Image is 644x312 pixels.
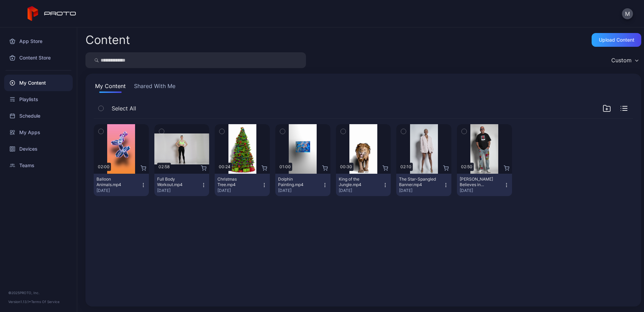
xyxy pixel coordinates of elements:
[399,188,443,193] div: [DATE]
[275,174,330,196] button: Dolphin Painting.mp4[DATE]
[339,188,383,193] div: [DATE]
[94,174,149,196] button: Balloon Animals.mp4[DATE]
[608,52,641,68] button: Custom
[599,37,634,43] div: Upload Content
[4,75,73,91] a: My Content
[154,174,209,196] button: Full Body Workout.mp4[DATE]
[460,188,504,193] div: [DATE]
[8,300,31,304] span: Version 1.13.1 •
[4,91,73,108] a: Playlists
[215,174,270,196] button: Christmas Tree.mp4[DATE]
[4,50,73,66] a: Content Store
[133,82,177,93] button: Shared With Me
[4,108,73,124] a: Schedule
[622,8,633,19] button: M
[96,176,134,187] div: Balloon Animals.mp4
[217,176,255,187] div: Christmas Tree.mp4
[396,174,451,196] button: The Star-Spangled Banner.mp4[DATE]
[157,176,195,187] div: Full Body Workout.mp4
[278,188,322,193] div: [DATE]
[85,34,130,46] div: Content
[96,188,141,193] div: [DATE]
[336,174,391,196] button: King of the Jungle.mp4[DATE]
[278,176,316,187] div: Dolphin Painting.mp4
[4,124,73,141] a: My Apps
[217,188,262,193] div: [DATE]
[31,300,60,304] a: Terms Of Service
[112,104,136,112] span: Select All
[4,157,73,174] a: Teams
[94,82,127,93] button: My Content
[339,176,377,187] div: King of the Jungle.mp4
[8,290,69,295] div: © 2025 PROTO, Inc.
[457,174,512,196] button: [PERSON_NAME] Believes in Proto.mp4[DATE]
[4,33,73,50] a: App Store
[611,57,632,64] div: Custom
[399,176,437,187] div: The Star-Spangled Banner.mp4
[460,176,498,187] div: Howie Mandel Believes in Proto.mp4
[157,188,201,193] div: [DATE]
[4,141,73,157] a: Devices
[592,33,641,47] button: Upload Content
